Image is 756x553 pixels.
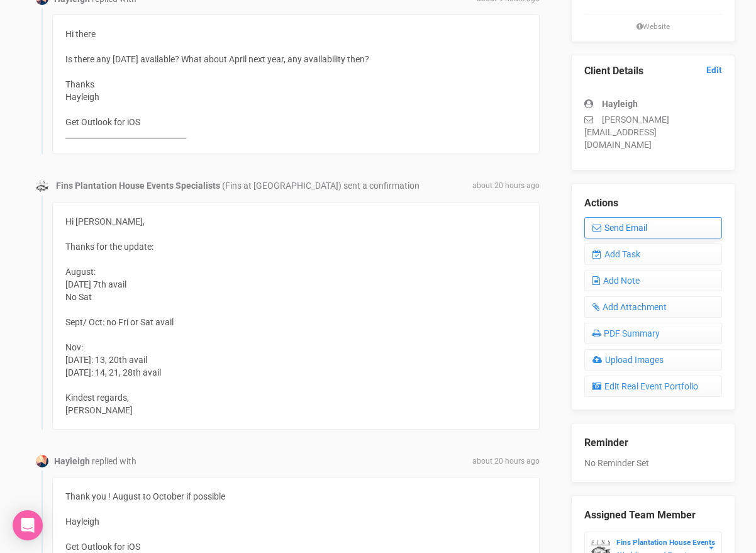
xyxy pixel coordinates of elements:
a: Edit [706,64,722,76]
legend: Actions [584,196,723,211]
a: Add Task [584,243,723,265]
a: Send Email [584,217,723,238]
legend: Assigned Team Member [584,508,723,523]
strong: Hayleigh [602,99,638,109]
a: Add Note [584,270,723,291]
: ________________________________ [65,130,186,140]
a: Upload Images [584,349,723,371]
strong: Hayleigh [54,456,90,466]
span: replied with [92,456,136,466]
legend: Client Details [584,64,723,79]
a: PDF Summary [584,323,723,344]
img: data [36,180,48,193]
legend: Reminder [584,436,723,450]
small: Website [584,21,723,32]
strong: Fins Plantation House Events Specialists [616,538,753,547]
span: about 20 hours ago [472,456,540,467]
span: (Fins at [GEOGRAPHIC_DATA]) sent a confirmation [222,181,420,191]
a: Add Attachment [584,296,723,318]
div: Open Intercom Messenger [13,510,43,540]
a: Edit Real Event Portfolio [584,376,723,397]
div: Hi there Is there any [DATE] available? What about April next year, any availability then? Thanks... [52,14,540,154]
div: No Reminder Set [584,423,723,469]
img: Profile Image [36,455,48,467]
strong: Fins Plantation House Events Specialists [56,181,220,191]
div: Hi [PERSON_NAME], Thanks for the update: August: [DATE] 7th avail No Sat Sept/ Oct: no Fri or Sat... [65,215,526,416]
p: [PERSON_NAME][EMAIL_ADDRESS][DOMAIN_NAME] [584,113,723,151]
span: about 20 hours ago [472,181,540,191]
